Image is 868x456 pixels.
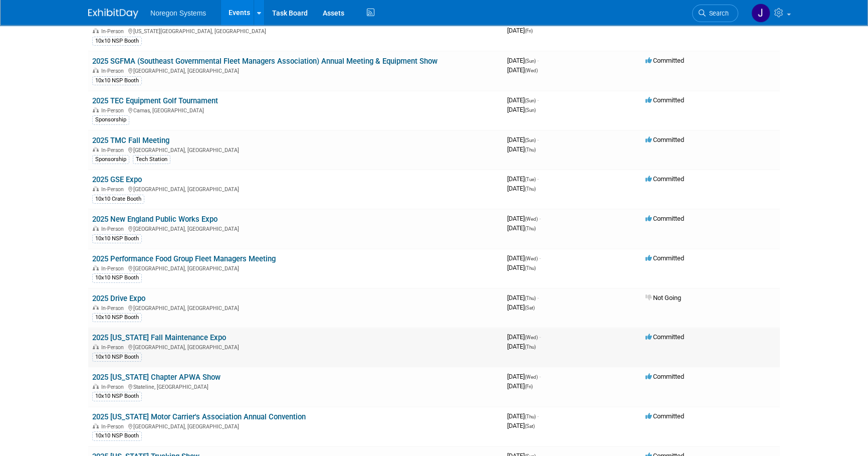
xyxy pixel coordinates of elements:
span: [DATE] [507,66,538,74]
span: Noregon Systems [150,9,206,17]
a: 2025 TMC Fall Meeting [92,136,169,145]
span: (Sun) [525,137,536,143]
span: In-Person [101,226,127,232]
a: 2025 [US_STATE] Chapter APWA Show [92,373,221,382]
span: In-Person [101,68,127,74]
span: In-Person [101,265,127,272]
span: (Thu) [525,344,536,350]
span: Search [706,10,729,17]
span: (Thu) [525,147,536,153]
img: In-Person Event [93,226,99,231]
span: - [537,96,539,104]
span: - [537,136,539,143]
span: [DATE] [507,382,533,390]
div: [GEOGRAPHIC_DATA], [GEOGRAPHIC_DATA] [92,303,499,312]
span: [DATE] [507,303,535,311]
span: (Wed) [525,256,538,261]
span: (Wed) [525,335,538,340]
div: Tech Station [133,155,170,164]
span: - [537,57,539,64]
span: Committed [645,96,684,104]
span: (Thu) [525,226,536,231]
span: (Fri) [525,384,533,389]
span: [DATE] [507,373,541,380]
span: (Sat) [525,423,535,429]
span: - [539,254,541,262]
div: [GEOGRAPHIC_DATA], [GEOGRAPHIC_DATA] [92,66,499,74]
div: 10x10 NSP Booth [92,273,142,282]
span: (Sat) [525,305,535,311]
span: [DATE] [507,254,541,262]
span: [DATE] [507,145,536,153]
span: (Wed) [525,374,538,380]
span: (Thu) [525,295,536,301]
span: (Sun) [525,58,536,64]
div: [GEOGRAPHIC_DATA], [GEOGRAPHIC_DATA] [92,224,499,232]
span: Committed [645,254,684,262]
div: Camas, [GEOGRAPHIC_DATA] [92,106,499,114]
img: In-Person Event [93,68,99,73]
span: (Wed) [525,216,538,222]
div: [GEOGRAPHIC_DATA], [GEOGRAPHIC_DATA] [92,185,499,193]
span: In-Person [101,147,127,154]
div: [GEOGRAPHIC_DATA], [GEOGRAPHIC_DATA] [92,264,499,272]
img: ExhibitDay [88,9,138,19]
span: (Thu) [525,414,536,419]
span: [DATE] [507,412,539,420]
span: [DATE] [507,343,536,350]
div: 10x10 NSP Booth [92,313,142,322]
span: [DATE] [507,264,536,271]
span: Committed [645,373,684,380]
div: Sponsorship [92,115,129,124]
span: [DATE] [507,96,539,104]
img: In-Person Event [93,107,99,112]
a: 2025 New England Public Works Expo [92,215,218,224]
span: Committed [645,333,684,341]
span: In-Person [101,107,127,114]
a: 2025 TEC Equipment Golf Tournament [92,96,218,105]
span: - [539,215,541,222]
span: (Sun) [525,107,536,113]
span: - [537,412,539,420]
div: 10x10 NSP Booth [92,392,142,401]
span: Not Going [645,294,681,301]
div: 10x10 Crate Booth [92,195,144,204]
img: In-Person Event [93,147,99,152]
div: [GEOGRAPHIC_DATA], [GEOGRAPHIC_DATA] [92,343,499,351]
a: 2025 GSE Expo [92,175,142,184]
img: In-Person Event [93,28,99,33]
span: Committed [645,175,684,183]
a: 2025 SGFMA (Southeast Governmental Fleet Managers Association) Annual Meeting & Equipment Show [92,57,438,66]
a: 2025 [US_STATE] Motor Carrier's Association Annual Convention [92,412,306,421]
span: - [539,373,541,380]
span: [DATE] [507,294,539,301]
span: (Tue) [525,177,536,182]
img: In-Person Event [93,344,99,349]
a: Search [692,5,738,22]
div: 10x10 NSP Booth [92,76,142,85]
div: 10x10 NSP Booth [92,353,142,362]
img: In-Person Event [93,186,99,191]
span: In-Person [101,344,127,351]
img: In-Person Event [93,265,99,270]
span: [DATE] [507,215,541,222]
div: [US_STATE][GEOGRAPHIC_DATA], [GEOGRAPHIC_DATA] [92,27,499,35]
span: [DATE] [507,185,536,192]
div: [GEOGRAPHIC_DATA], [GEOGRAPHIC_DATA] [92,145,499,154]
span: Committed [645,215,684,222]
span: (Wed) [525,68,538,73]
span: (Sun) [525,98,536,103]
span: [DATE] [507,175,539,183]
span: In-Person [101,423,127,430]
span: (Thu) [525,186,536,192]
span: - [539,333,541,341]
div: 10x10 NSP Booth [92,431,142,440]
div: [GEOGRAPHIC_DATA], [GEOGRAPHIC_DATA] [92,422,499,430]
span: In-Person [101,186,127,193]
img: In-Person Event [93,305,99,310]
span: [DATE] [507,57,539,64]
span: [DATE] [507,333,541,341]
span: Committed [645,412,684,420]
div: Sponsorship [92,155,129,164]
a: 2025 Performance Food Group Fleet Managers Meeting [92,254,276,263]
